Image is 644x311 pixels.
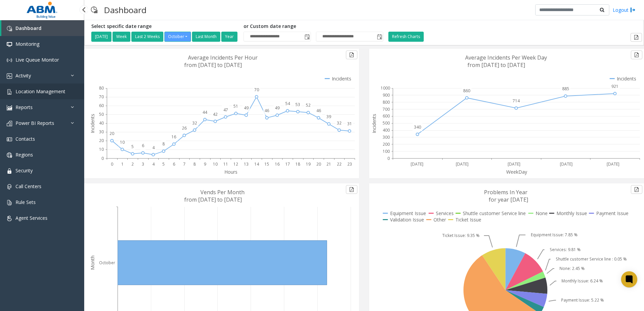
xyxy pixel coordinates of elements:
text: 32 [192,120,197,126]
text: None: 2.45 % [559,266,585,271]
button: Last Month [192,32,220,42]
text: Services: 9.81 % [550,247,581,252]
text: [DATE] [607,161,619,167]
text: Problems In Year [484,188,527,196]
text: 885 [562,86,569,92]
text: for year [DATE] [489,196,528,203]
text: 500 [383,120,390,126]
button: Year [221,32,237,42]
img: 'icon' [7,105,12,110]
text: 800 [383,99,390,105]
text: 0 [101,155,104,161]
text: 700 [383,106,390,112]
text: 47 [223,107,228,113]
img: 'icon' [7,89,12,95]
text: 16 [171,134,176,140]
text: 46 [264,108,269,113]
button: Export to pdf [631,185,642,194]
text: 860 [463,88,470,94]
text: 39 [326,114,331,119]
span: Contacts [15,136,35,142]
text: Shuttle customer Service line : 0.05 % [556,256,627,262]
button: Week [112,32,130,42]
text: 51 [233,103,238,109]
span: Security [15,167,33,174]
text: 15 [264,161,269,167]
img: 'icon' [7,73,12,79]
text: 3 [142,161,144,167]
text: 44 [202,109,207,115]
text: 30 [99,129,104,135]
text: 921 [611,83,618,89]
text: 0 [111,161,113,167]
text: October [99,260,115,266]
text: [DATE] [411,161,423,167]
text: 49 [275,105,280,111]
text: 52 [306,102,311,108]
img: logout [630,6,636,13]
text: Hours [224,169,237,175]
img: 'icon' [7,26,12,31]
text: 8 [193,161,196,167]
text: 23 [347,161,352,167]
text: 10 [213,161,218,167]
text: 900 [383,92,390,98]
text: 300 [383,134,390,140]
text: 16 [275,161,280,167]
img: 'icon' [7,137,12,142]
text: Incidents [371,114,377,133]
a: Dashboard [1,20,84,36]
text: Monthly Issue: 6.24 % [561,278,603,284]
button: Last 2 Weeks [131,32,163,42]
text: 32 [337,120,342,126]
text: Ticket Issue: 9.35 % [442,233,480,238]
text: 2 [131,161,134,167]
text: 340 [414,124,421,130]
span: Call Centers [15,183,41,189]
span: Location Management [15,88,65,95]
img: 'icon' [7,184,12,189]
h5: Select specific date range [91,24,238,29]
text: 20 [316,161,321,167]
span: Toggle popup [303,32,311,41]
span: Rule Sets [15,199,36,205]
text: 17 [285,161,290,167]
text: 80 [99,85,104,91]
text: from [DATE] to [DATE] [468,61,525,69]
img: 'icon' [7,42,12,47]
text: Equipment Issue: 7.85 % [531,232,578,238]
text: 46 [316,108,321,113]
text: 60 [99,103,104,108]
text: 10 [120,139,125,145]
text: 14 [254,161,259,167]
text: 54 [285,101,290,106]
text: [DATE] [560,161,573,167]
img: 'icon' [7,58,12,63]
text: Average Incidents Per Week Day [465,54,547,61]
img: pageIcon [91,2,97,18]
text: 714 [513,98,520,104]
text: 6 [142,143,144,148]
text: 13 [244,161,249,167]
text: 70 [254,87,259,93]
text: 12 [233,161,238,167]
text: 11 [223,161,228,167]
span: Regions [15,151,33,158]
button: Refresh Charts [388,32,424,42]
span: Live Queue Monitor [15,57,59,63]
text: from [DATE] to [DATE] [184,196,242,203]
img: 'icon' [7,121,12,126]
a: Logout [613,6,636,13]
span: Reports [15,104,33,110]
img: 'icon' [7,168,12,174]
text: 5 [162,161,165,167]
text: Average Incidents Per Hour [188,54,258,61]
text: Month [89,255,96,270]
text: 5 [131,144,134,149]
text: 0 [387,155,390,161]
text: 4 [152,145,155,150]
text: 1000 [381,85,390,91]
text: 18 [295,161,300,167]
text: 100 [383,148,390,154]
button: Export to pdf [346,50,357,59]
